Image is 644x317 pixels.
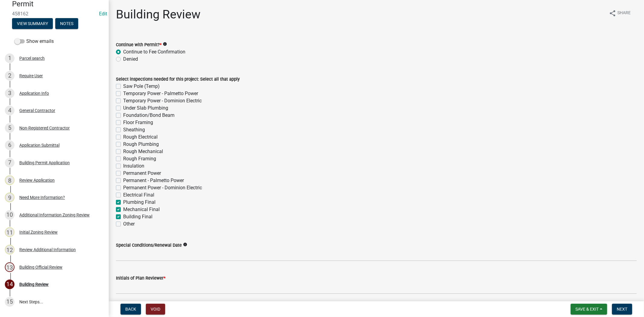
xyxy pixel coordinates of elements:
div: Building Review [19,282,49,287]
i: info [183,242,187,247]
div: Building Permit Application [19,161,70,165]
div: 5 [5,123,14,133]
button: Notes [55,18,78,29]
div: 1 [5,53,14,63]
label: Plumbing Final [123,199,155,206]
div: 3 [5,88,14,98]
label: Permanent - Palmetto Power [123,177,184,184]
label: Building Final [123,213,152,220]
div: 11 [5,227,14,237]
div: Application Submittal [19,143,59,147]
button: shareShare [604,7,636,19]
label: Permanent Power - Dominion Electric [123,184,202,191]
div: 7 [5,158,14,168]
label: Show emails [14,38,54,45]
label: Rough Plumbing [123,141,159,148]
div: 15 [5,297,14,307]
div: 12 [5,245,14,255]
div: Parcel search [19,56,45,60]
label: Special Conditions/Renewal Date [116,243,182,248]
i: info [163,42,167,46]
label: Denied [123,56,138,63]
label: Temporary Power - Dominion Electric [123,97,202,104]
h1: Building Review [116,7,200,22]
label: Saw Pole (Temp) [123,83,160,90]
label: Mechanical Final [123,206,160,213]
div: Need More Information? [19,195,65,200]
div: Building Official Review [19,265,62,269]
div: 9 [5,193,14,202]
div: Additional Information Zoning Review [19,213,90,217]
label: Continue to Fee Confirmation [123,48,185,56]
button: Back [120,304,141,315]
div: 10 [5,210,14,220]
span: Next [617,307,627,312]
label: Other [123,220,135,228]
span: Save & Exit [575,307,599,312]
label: Initials of Plan Reviewer [116,276,165,280]
button: Save & Exit [571,304,607,315]
label: Continue with Permit? [116,43,162,47]
span: Back [125,307,136,312]
label: Electrical Final [123,191,154,199]
button: Next [612,304,632,315]
label: Permanent Power [123,170,161,177]
div: Application Info [19,91,49,95]
div: 8 [5,175,14,185]
div: Review Application [19,178,55,182]
label: Sheathing [123,126,145,133]
div: Require User [19,74,43,78]
div: 13 [5,262,14,272]
wm-modal-confirm: Summary [12,21,53,26]
label: Under Slab Plumbing [123,104,168,112]
div: General Contractor [19,108,55,113]
span: Share [617,10,631,17]
i: share [609,10,616,17]
label: Select inspections needed for this project: Select all that apply [116,77,240,82]
a: Edit [99,11,107,17]
div: 14 [5,280,14,289]
span: 458162 [12,11,97,17]
label: Insulation [123,162,144,170]
wm-modal-confirm: Edit Application Number [99,11,107,17]
div: 4 [5,106,14,115]
label: Temporary Power - Palmetto Power [123,90,198,97]
label: Foundation/Bond Beam [123,112,175,119]
label: Floor Framing [123,119,153,126]
label: Rough Framing [123,155,156,162]
div: Non-Registered Contractor [19,126,70,130]
label: Rough Mechanical [123,148,163,155]
wm-modal-confirm: Notes [55,21,78,26]
button: View Summary [12,18,53,29]
button: Void [146,304,165,315]
div: 2 [5,71,14,81]
label: Rough Electrical [123,133,158,141]
div: 6 [5,140,14,150]
div: Initial Zoning Review [19,230,58,234]
div: Review Additional Information [19,248,76,252]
